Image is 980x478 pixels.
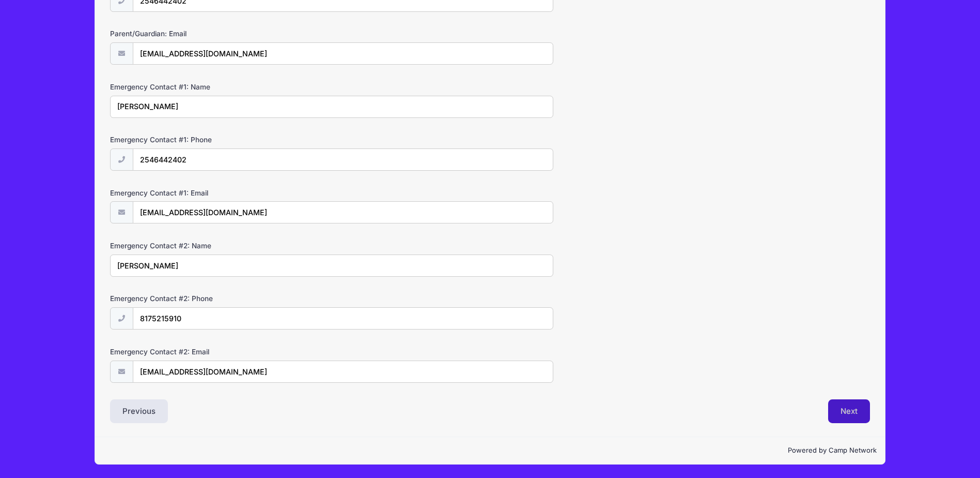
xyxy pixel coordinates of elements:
[110,82,363,92] label: Emergency Contact #1: Name
[110,28,363,39] label: Parent/Guardian: Email
[110,188,363,198] label: Emergency Contact #1: Email
[133,361,553,383] input: email@email.com
[133,307,553,330] input: (xxx) xxx-xxxx
[110,293,363,304] label: Emergency Contact #2: Phone
[103,445,876,456] p: Powered by Camp Network
[133,148,553,171] input: (xxx) xxx-xxxx
[110,135,363,145] label: Emergency Contact #1: Phone
[133,201,553,223] input: email@email.com
[110,241,363,251] label: Emergency Contact #2: Name
[133,42,553,65] input: email@email.com
[828,399,870,423] button: Next
[110,347,363,357] label: Emergency Contact #2: Email
[110,399,168,423] button: Previous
